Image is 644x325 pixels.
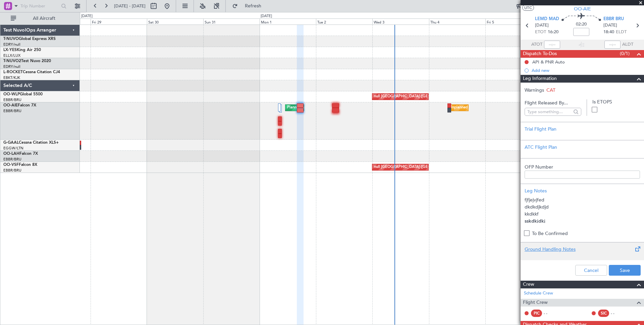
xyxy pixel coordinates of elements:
[260,18,316,25] div: Mon 1
[525,164,640,171] label: OFP Number
[3,37,19,41] span: T-NUVO
[546,87,555,93] span: CAT
[485,18,542,25] div: Fri 5
[574,5,591,12] span: OO-AIE
[603,29,614,36] span: 18:40
[374,162,461,172] div: null [GEOGRAPHIC_DATA] ([GEOGRAPHIC_DATA])
[603,16,624,22] span: EBBR BRU
[3,59,51,63] a: T-NUVO2Test Nuvo 2020
[3,108,21,113] a: EBBR/BRU
[147,18,203,25] div: Sat 30
[523,75,557,83] span: Leg Information
[523,281,534,288] span: Crew
[3,146,23,151] a: EGGW/LTN
[3,163,37,167] a: OO-VSFFalcon 8X
[527,107,570,117] input: Type something...
[525,196,640,203] p: fjfjejvjfed
[522,5,534,11] button: UTC
[532,59,565,65] div: API & PNR Auto
[531,310,542,317] div: PIC
[3,103,36,107] a: OO-AIEFalcon 7X
[3,48,17,52] span: LX-YES
[544,310,559,316] div: - -
[523,50,557,58] span: Dispatch To-Dos
[576,21,587,28] span: 02:20
[287,103,393,113] div: Planned Maint [GEOGRAPHIC_DATA] ([GEOGRAPHIC_DATA])
[3,103,18,107] span: OO-AIE
[3,92,43,96] a: OO-WLPGlobal 5500
[3,141,19,145] span: G-GAAL
[3,37,56,41] a: T-NUVOGlobal Express XRS
[622,41,633,48] span: ALDT
[372,18,429,25] div: Wed 3
[429,18,485,25] div: Thu 4
[3,141,59,145] a: G-GAALCessna Citation XLS+
[525,144,640,151] div: ATC Flight Plan
[525,203,640,211] p: dkdkdjkdjd
[3,163,19,167] span: OO-VSF
[592,98,640,105] label: Is ETOPS
[525,99,581,106] span: Flight Released By...
[374,92,461,102] div: null [GEOGRAPHIC_DATA] ([GEOGRAPHIC_DATA])
[3,168,21,173] a: EBBR/BRU
[548,29,558,36] span: 16:20
[239,4,267,8] span: Refresh
[203,18,260,25] div: Sun 31
[20,1,58,11] input: Trip Number
[521,87,644,94] div: Warnings
[3,97,21,102] a: EBBR/BRU
[532,67,641,73] div: Add new
[3,64,20,69] a: EDRY/null
[316,18,372,25] div: Tue 2
[91,18,147,25] div: Fri 29
[7,13,73,24] button: All Aircraft
[261,13,272,19] div: [DATE]
[17,16,71,21] span: All Aircraft
[3,92,20,96] span: OO-WLP
[531,41,542,48] span: ATOT
[3,53,20,58] a: ELLX/LUX
[616,29,627,36] span: ELDT
[524,290,553,297] a: Schedule Crew
[525,187,640,194] div: Leg Notes
[3,48,41,52] a: LX-YESKing Air 250
[525,246,640,253] div: Ground Handling Notes
[3,42,20,47] a: EDRY/null
[114,3,146,9] span: [DATE] - [DATE]
[535,16,559,22] span: LEMD MAD
[3,70,60,74] a: L-ROCKETCessna Citation CJ4
[609,265,641,276] button: Save
[598,310,609,317] div: SIC
[525,219,545,224] strong: sskdkjdkj
[603,22,617,29] span: [DATE]
[525,211,640,218] p: kkdkkf
[532,230,568,237] label: To Be Confirmed
[611,310,626,316] div: - -
[3,59,21,63] span: T-NUVO2
[3,70,23,74] span: L-ROCKET
[3,157,21,162] a: EBBR/BRU
[3,75,20,80] a: EBKT/KJK
[3,152,19,156] span: OO-LAH
[535,22,549,29] span: [DATE]
[523,299,548,307] span: Flight Crew
[3,152,38,156] a: OO-LAHFalcon 7X
[620,50,630,57] span: (0/1)
[575,265,607,276] button: Cancel
[535,29,546,36] span: ETOT
[229,1,269,11] button: Refresh
[544,41,560,49] input: --:--
[525,126,640,133] div: Trial Flight Plan
[81,13,93,19] div: [DATE]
